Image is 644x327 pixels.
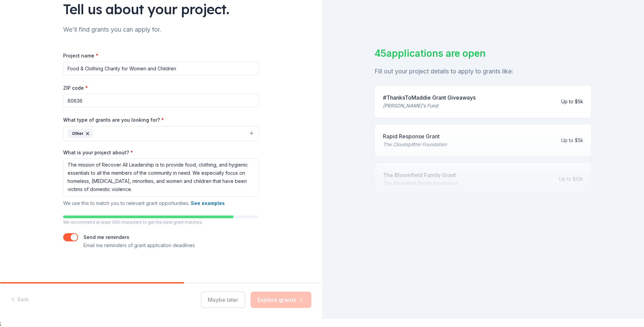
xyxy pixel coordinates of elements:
div: [PERSON_NAME]'s Fund [383,102,476,110]
input: 12345 (U.S. only) [63,94,259,107]
div: #ThanksToMaddie Grant Giveaways [383,93,476,102]
textarea: The mission of Recover All Leadership is to provide food, clothing, and hygienic essentials to al... [63,158,259,196]
label: What is your project about? [63,149,133,156]
button: See examples [191,199,225,207]
div: Other [68,129,93,138]
input: After school program [63,62,259,75]
p: Email me reminders of grant application deadlines [84,241,195,249]
div: Fill out your project details to apply to grants like: [374,66,592,77]
label: ZIP code [63,85,88,91]
span: We use this to match you to relevant grant opportunities. [63,200,225,206]
label: Send me reminders [84,234,129,240]
label: Project name [63,52,98,59]
p: We recommend at least 300 characters to get the best grant matches. [63,220,259,225]
div: We'll find grants you can apply for. [63,24,259,35]
button: Other [63,126,259,141]
label: What type of grants are you looking for? [63,117,164,123]
div: Up to $5k [561,98,583,106]
div: 45 applications are open [374,46,592,61]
